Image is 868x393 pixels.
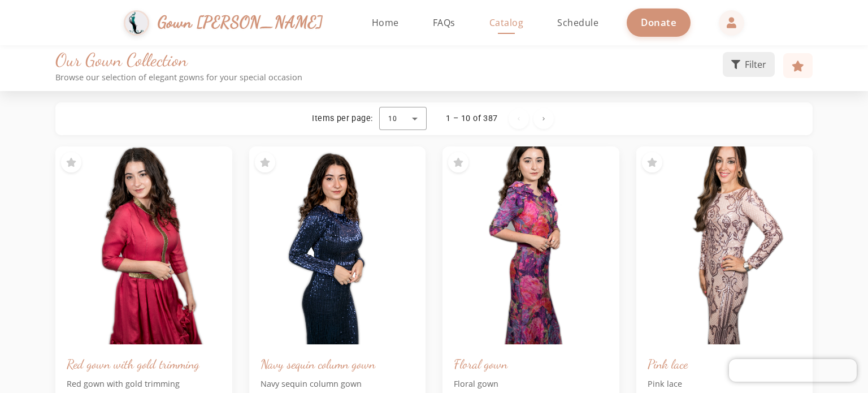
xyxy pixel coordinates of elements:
a: Donate [627,8,691,36]
h3: Floral gown [454,356,608,372]
p: Floral gown [454,378,608,390]
button: Next page [533,109,554,129]
span: Filter [745,58,766,71]
span: FAQs [433,16,455,29]
button: Filter [723,52,775,77]
h3: Pink lace [648,356,802,372]
p: Browse our selection of elegant gowns for your special occasion [55,72,723,82]
p: Pink lace [648,378,802,390]
img: Pink lace [636,146,813,344]
h3: Navy sequin column gown [261,356,415,372]
span: Gown [PERSON_NAME] [158,10,323,34]
span: Home [372,16,399,29]
img: Navy sequin column gown [249,146,426,344]
img: Gown Gmach Logo [124,10,149,36]
span: Catalog [489,16,524,29]
button: Previous page [509,109,529,129]
div: Items per page: [312,113,372,124]
h1: Our Gown Collection [55,49,723,71]
p: Navy sequin column gown [261,378,415,390]
img: Floral gown [442,146,619,344]
a: Gown [PERSON_NAME] [124,7,335,38]
h3: Red gown with gold trimming [67,356,221,372]
span: Schedule [557,16,598,29]
p: Red gown with gold trimming [67,378,221,390]
iframe: Chatra live chat [729,359,857,382]
div: 1 – 10 of 387 [446,113,497,124]
span: Donate [641,16,676,29]
img: Red gown with gold trimming [55,146,232,344]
